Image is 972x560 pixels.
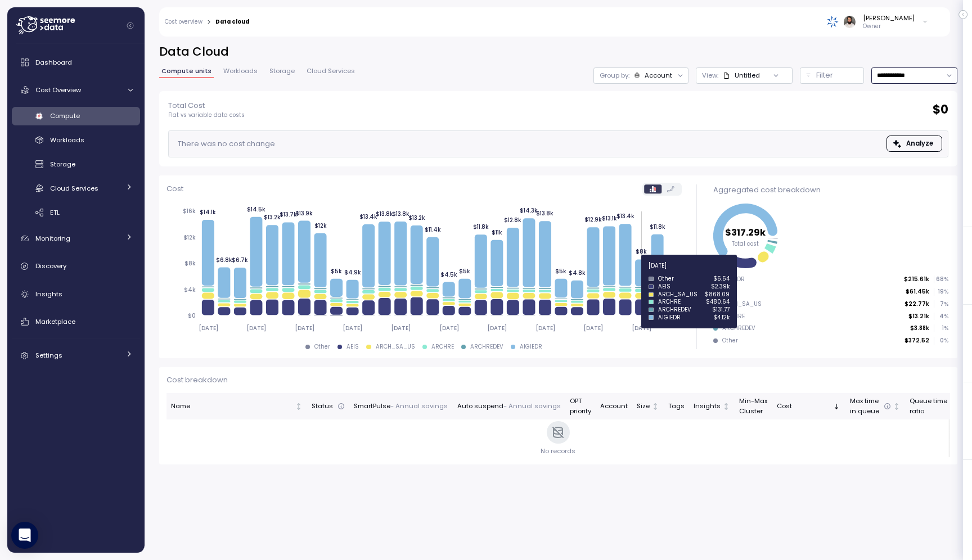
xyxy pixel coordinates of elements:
[216,256,232,264] tspan: $6.8k
[35,58,72,67] span: Dashboard
[307,68,355,74] span: Cloud Services
[844,16,856,28] img: ACg8ocLskjvUhBDgxtSFCRx4ztb74ewwa1VrVEuDBD_Ho1mrTsQB-QE=s96-c
[50,111,80,120] span: Compute
[893,403,901,410] div: Not sorted
[12,131,140,150] a: Workloads
[832,403,840,410] div: Sorted descending
[800,67,864,84] button: Filter
[390,401,448,412] p: - Annual savings
[12,51,140,74] a: Dashboard
[174,138,275,150] div: There was no cost change
[50,184,98,193] span: Cloud Services
[600,71,629,80] p: Group by:
[440,271,457,278] tspan: $4.5k
[246,324,266,332] tspan: [DATE]
[11,522,38,549] div: Open Intercom Messenger
[331,268,342,275] tspan: $5k
[487,324,507,332] tspan: [DATE]
[722,403,730,410] div: Not sorted
[722,324,755,332] div: ARCHREDEV
[247,206,265,213] tspan: $14.5k
[408,214,425,222] tspan: $13.2k
[520,343,542,351] div: AIGIEDR
[934,276,948,283] p: 68 %
[735,71,760,80] div: Untitled
[12,107,140,125] a: Compute
[600,401,628,412] div: Account
[569,269,586,277] tspan: $4.8k
[570,396,591,416] div: OPT priority
[295,403,303,410] div: Not sorted
[159,44,957,60] h2: Data Cloud
[376,210,393,218] tspan: $13.8k
[636,248,647,255] tspan: $8k
[12,255,140,278] a: Discovery
[188,312,196,319] tspan: $0
[264,214,281,221] tspan: $13.2k
[359,213,377,220] tspan: $13.4k
[535,324,555,332] tspan: [DATE]
[35,85,81,94] span: Cost Overview
[772,393,845,419] th: CostSorted descending
[12,283,140,305] a: Insights
[161,68,211,74] span: Compute units
[722,337,738,345] div: Other
[904,300,929,308] p: $22.77k
[555,268,566,275] tspan: $5k
[665,269,682,277] tspan: $4.7k
[184,286,196,293] tspan: $4k
[35,261,66,270] span: Discovery
[50,160,75,169] span: Storage
[637,401,650,412] div: Size
[391,324,411,332] tspan: [DATE]
[520,207,538,214] tspan: $14.3k
[470,343,503,351] div: ARCHREDEV
[910,396,959,416] div: Queue time ratio
[632,324,651,332] tspan: [DATE]
[35,317,75,326] span: Marketplace
[584,216,602,223] tspan: $12.9k
[632,393,664,419] th: SizeNot sorted
[184,260,196,267] tspan: $8k
[739,396,767,416] div: Min-Max Cluster
[583,324,603,332] tspan: [DATE]
[906,136,933,151] span: Analyze
[35,290,62,299] span: Insights
[934,300,948,308] p: 7 %
[35,351,62,360] span: Settings
[269,68,295,74] span: Storage
[165,19,202,25] a: Cost overview
[207,19,211,26] div: >
[171,401,293,412] div: Name
[702,71,718,80] p: View :
[616,213,634,220] tspan: $13.4k
[689,393,735,419] th: InsightsNot sorted
[295,324,314,332] tspan: [DATE]
[12,227,140,250] a: Monitoring
[424,226,440,233] tspan: $11.4k
[200,209,216,216] tspan: $14.1k
[168,100,245,111] p: Total Cost
[722,276,745,283] div: AIGIEDR
[722,313,745,320] div: ARCHRE
[459,268,470,275] tspan: $5k
[12,345,140,367] a: Settings
[904,337,929,345] p: $372.52
[376,343,415,351] div: ARCH_SA_US
[732,240,759,247] tspan: Total cost
[904,276,929,283] p: $215.61k
[12,203,140,222] a: ETL
[863,13,915,22] div: [PERSON_NAME]
[183,234,196,241] tspan: $12k
[344,269,361,276] tspan: $4.9k
[166,374,950,386] p: Cost breakdown
[536,210,553,217] tspan: $13.8k
[601,215,616,222] tspan: $13.1k
[12,79,140,101] a: Cost Overview
[722,288,735,296] div: AEIS
[12,155,140,174] a: Storage
[722,300,762,308] div: ARCH_SA_US
[492,229,502,236] tspan: $11k
[314,222,326,229] tspan: $12k
[183,207,196,215] tspan: $16k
